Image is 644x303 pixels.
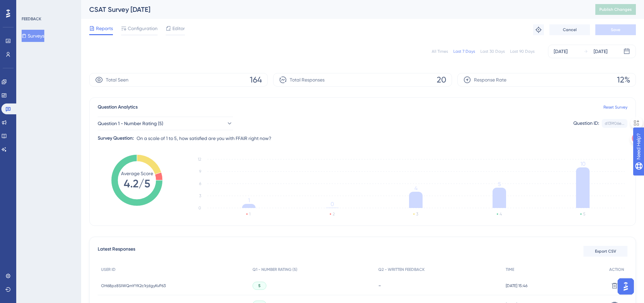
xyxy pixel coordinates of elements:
tspan: 3 [199,193,201,198]
div: [DATE] [594,47,607,55]
span: Total Seen [106,76,128,84]
span: Reports [96,24,113,32]
div: FEEDBACK [22,16,41,22]
span: Publish Changes [599,7,632,12]
iframe: UserGuiding AI Assistant Launcher [616,276,636,297]
button: Save [595,24,636,35]
span: TIME [506,267,514,272]
span: 5 [258,283,261,288]
div: d139f06e... [605,121,624,126]
div: [DATE] [554,47,568,55]
tspan: 4 [414,185,418,191]
span: Question 1 - Number Rating (5) [98,119,163,127]
text: 4 [500,212,502,216]
div: - [378,282,499,289]
tspan: 1 [248,197,250,204]
tspan: 5 [498,181,501,187]
span: ACTION [609,267,624,272]
tspan: 9 [199,169,201,174]
span: Editor [172,24,185,32]
span: Export CSV [595,249,616,254]
tspan: 6 [199,181,201,186]
text: 3 [416,212,418,216]
div: Last 30 Days [480,49,505,54]
span: 12% [617,74,630,85]
div: Question ID: [573,119,599,128]
button: Publish Changes [595,4,636,15]
button: Question 1 - Number Rating (5) [98,117,233,130]
div: All Times [432,49,448,54]
button: Surveys [22,30,44,42]
button: Export CSV [583,246,627,257]
tspan: 12 [198,157,201,162]
tspan: Average Score [121,171,153,176]
tspan: 0 [331,201,334,207]
span: Need Help? [16,2,42,10]
span: Question Analytics [98,103,138,111]
span: Q1 - NUMBER RATING (5) [253,267,297,272]
div: Survey Question: [98,134,134,142]
tspan: 0 [198,206,201,210]
button: Cancel [549,24,590,35]
span: Save [611,27,620,32]
span: Cancel [563,27,577,32]
span: On a scale of 1 to 5, how satisfied are you with FFAIR right now? [137,134,271,142]
span: USER ID [101,267,116,272]
span: 20 [437,74,446,85]
text: 5 [583,212,585,216]
text: 1 [249,212,251,216]
span: Configuration [128,24,158,32]
span: 164 [250,74,262,85]
div: Last 90 Days [510,49,534,54]
span: OH68pz8SIWQmYYK2c1rjdgyKvP63 [101,283,166,288]
tspan: 10 [580,161,586,167]
span: Total Responses [290,76,325,84]
span: [DATE] 15:46 [506,283,527,288]
span: Q2 - WRITTEN FEEDBACK [378,267,425,272]
tspan: 4.2/5 [124,177,150,190]
div: Last 7 Days [453,49,475,54]
a: Reset Survey [603,104,627,110]
div: CSAT Survey [DATE] [89,5,578,14]
span: Response Rate [474,76,506,84]
text: 2 [333,212,335,216]
span: Latest Responses [98,245,135,257]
